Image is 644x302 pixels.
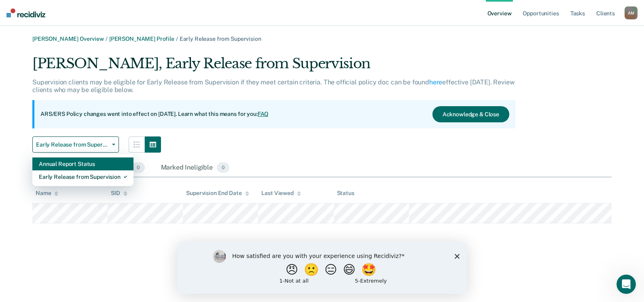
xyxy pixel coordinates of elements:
div: Status [337,190,354,197]
div: Marked Ineligible0 [159,159,231,177]
div: Supervision End Date [186,190,249,197]
a: [PERSON_NAME] Overview [32,36,104,42]
div: [PERSON_NAME], Early Release from Supervision [32,55,515,78]
a: [PERSON_NAME] Profile [109,36,174,42]
iframe: Survey by Kim from Recidiviz [177,242,467,294]
button: Early Release from Supervision [32,136,119,153]
button: Acknowledge & Close [432,106,509,122]
span: / [174,36,180,42]
div: Name [36,190,58,197]
img: Recidiviz [6,8,45,17]
div: SID [111,190,127,197]
iframe: Intercom live chat [616,275,636,294]
a: here [429,78,442,86]
span: Early Release from Supervision [36,141,109,148]
div: Early Release from Supervision [39,170,127,183]
span: / [104,36,109,42]
span: 0 [217,162,229,173]
div: Annual Report Status [39,157,127,170]
p: Supervision clients may be eligible for Early Release from Supervision if they meet certain crite... [32,78,514,94]
div: A M [625,6,638,19]
p: ARS/ERS Policy changes went into effect on [DATE]. Learn what this means for you: [40,110,269,118]
button: AM [625,6,638,19]
a: FAQ [258,111,269,117]
span: Early Release from Supervision [180,36,261,42]
div: Last Viewed [261,190,301,197]
span: 0 [132,162,144,173]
